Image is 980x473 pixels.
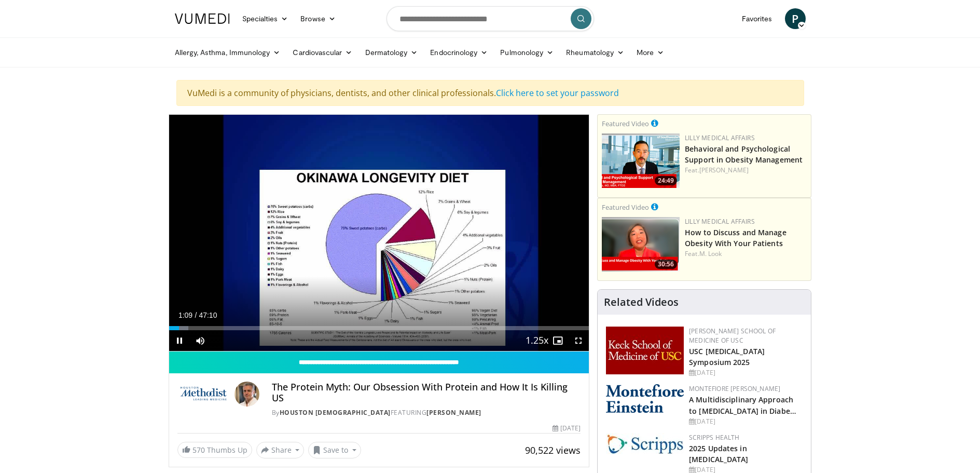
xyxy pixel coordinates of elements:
[736,8,779,29] a: Favorites
[169,42,287,63] a: Allergy, Asthma, Immunology
[685,227,786,248] a: How to Discuss and Manage Obesity With Your Patients
[699,249,722,258] a: M. Look
[496,87,619,99] a: Click here to set your password
[689,433,739,442] a: Scripps Health
[280,408,391,417] a: Houston [DEMOGRAPHIC_DATA]
[234,382,259,407] img: Avatar
[308,442,361,458] button: Save to
[604,296,679,308] h4: Related Videos
[699,166,749,174] a: [PERSON_NAME]
[286,42,358,63] a: Cardiovascular
[177,382,230,407] img: Houston Methodist
[785,8,806,29] a: P
[685,144,803,165] a: Behavioral and Psychological Support in Obesity Management
[525,444,581,456] span: 90,522 views
[606,433,684,454] img: c9f2b0b7-b02a-4276-a72a-b0cbb4230bc1.jpg.150x105_q85_autocrop_double_scale_upscale_version-0.2.jpg
[689,395,796,415] a: A Multidisciplinary Approach to [MEDICAL_DATA] in Diabe…
[176,80,804,106] div: VuMedi is a community of physicians, dentists, and other clinical professionals.
[272,382,581,404] h4: The Protein Myth: Our Obsession With Protein and How It Is Killing US
[602,119,649,128] small: Featured Video
[560,42,630,63] a: Rheumatology
[553,424,581,433] div: [DATE]
[178,311,192,319] span: 1:09
[655,260,677,269] span: 30:56
[602,217,680,272] a: 30:56
[606,384,684,413] img: b0142b4c-93a1-4b58-8f91-5265c282693c.png.150x105_q85_autocrop_double_scale_upscale_version-0.2.png
[568,330,589,351] button: Fullscreen
[602,202,649,212] small: Featured Video
[602,133,680,188] img: ba3304f6-7838-4e41-9c0f-2e31ebde6754.png.150x105_q85_crop-smart_upscale.png
[256,442,305,458] button: Share
[177,442,252,458] a: 570 Thumbs Up
[424,42,494,63] a: Endocrinology
[426,408,481,417] a: [PERSON_NAME]
[689,443,748,464] a: 2025 Updates in [MEDICAL_DATA]
[606,327,684,374] img: 7b941f1f-d101-407a-8bfa-07bd47db01ba.png.150x105_q85_autocrop_double_scale_upscale_version-0.2.jpg
[169,115,589,352] video-js: Video Player
[199,311,217,319] span: 47:10
[630,42,670,63] a: More
[195,311,197,319] span: /
[192,445,205,455] span: 570
[685,166,807,175] div: Feat.
[359,42,424,63] a: Dermatology
[689,384,780,393] a: Montefiore [PERSON_NAME]
[685,133,755,142] a: Lilly Medical Affairs
[685,217,755,226] a: Lilly Medical Affairs
[602,133,680,188] a: 24:49
[169,330,190,351] button: Pause
[190,330,211,351] button: Mute
[494,42,560,63] a: Pulmonology
[175,13,230,24] img: VuMedi Logo
[685,249,807,259] div: Feat.
[655,176,677,185] span: 24:49
[547,330,568,351] button: Enable picture-in-picture mode
[602,217,680,272] img: c98a6a29-1ea0-4bd5-8cf5-4d1e188984a7.png.150x105_q85_crop-smart_upscale.png
[689,368,803,377] div: [DATE]
[689,327,776,345] a: [PERSON_NAME] School of Medicine of USC
[527,330,547,351] button: Playback Rate
[236,8,295,29] a: Specialties
[689,417,803,426] div: [DATE]
[689,346,765,367] a: USC [MEDICAL_DATA] Symposium 2025
[169,326,589,330] div: Progress Bar
[294,8,342,29] a: Browse
[387,6,594,31] input: Search topics, interventions
[272,408,581,417] div: By FEATURING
